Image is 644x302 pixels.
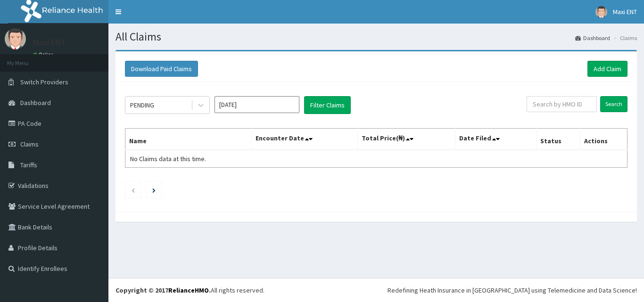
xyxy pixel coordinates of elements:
h1: All Claims [116,31,637,43]
img: User Image [5,28,26,49]
footer: All rights reserved. [108,278,644,302]
p: Maxi ENT [33,38,66,47]
strong: Copyright © 2017 . [116,286,211,294]
a: RelianceHMO [168,286,209,294]
th: Encounter Date [252,129,357,150]
a: Add Claim [587,61,627,77]
div: PENDING [130,100,154,110]
th: Actions [580,129,627,150]
li: Claims [611,34,637,42]
a: Online [33,51,56,58]
div: Redefining Heath Insurance in [GEOGRAPHIC_DATA] using Telemedicine and Data Science! [388,286,637,295]
a: Next page [152,186,156,194]
button: Download Paid Claims [125,61,198,77]
th: Total Price(₦) [357,129,455,150]
th: Status [537,129,580,150]
th: Date Filed [455,129,537,150]
a: Dashboard [575,34,610,42]
input: Search [600,96,627,112]
th: Name [125,129,252,150]
span: Switch Providers [20,78,68,86]
button: Filter Claims [304,96,351,114]
span: No Claims data at this time. [130,155,206,163]
a: Previous page [131,186,135,194]
img: User Image [595,6,607,18]
input: Search by HMO ID [527,96,597,112]
span: Dashboard [20,98,51,107]
span: Maxi ENT [613,8,637,16]
input: Select Month and Year [215,96,299,113]
span: Tariffs [20,161,37,169]
span: Claims [20,140,39,148]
